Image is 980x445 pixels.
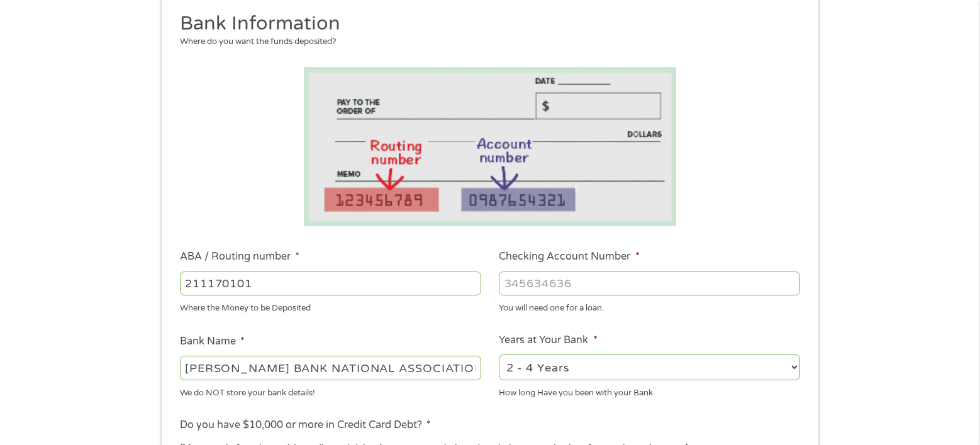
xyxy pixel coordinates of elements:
div: How long Have you been with your Bank [499,382,800,399]
label: ABA / Routing number [180,250,299,263]
label: Do you have $10,000 or more in Credit Card Debt? [180,419,431,432]
div: You will need one for a loan. [499,298,800,315]
div: We do NOT store your bank details! [180,382,481,399]
label: Bank Name [180,335,245,348]
label: Years at Your Bank [499,334,597,347]
input: 345634636 [499,272,800,295]
label: Checking Account Number [499,250,639,263]
h2: Bank Information [180,11,791,36]
img: Routing number location [304,67,676,226]
div: Where the Money to be Deposited [180,298,481,315]
input: 263177916 [180,272,481,295]
div: Where do you want the funds deposited? [180,36,791,48]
